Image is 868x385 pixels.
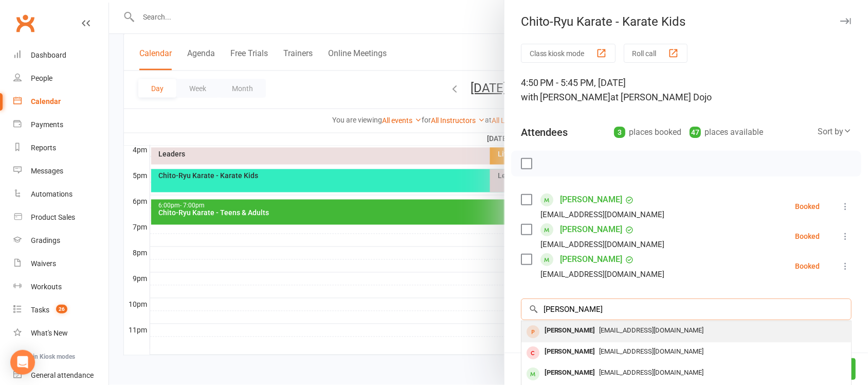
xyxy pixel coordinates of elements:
[600,347,704,355] span: [EMAIL_ADDRESS][DOMAIN_NAME]
[31,97,61,106] div: Calendar
[504,14,868,29] div: Chito-Ryu Karate - Karate Kids
[13,229,109,252] a: Gradings
[560,221,623,238] a: [PERSON_NAME]
[521,125,568,139] div: Attendees
[13,183,109,206] a: Automations
[31,371,94,379] div: General attendance
[611,92,712,102] span: at [PERSON_NAME] Dojo
[521,76,852,104] div: 4:50 PM - 5:45 PM, [DATE]
[13,206,109,229] a: Product Sales
[527,367,539,380] div: member
[31,167,63,175] div: Messages
[560,191,623,208] a: [PERSON_NAME]
[624,44,688,63] button: Roll call
[541,208,665,221] div: [EMAIL_ADDRESS][DOMAIN_NAME]
[614,125,681,139] div: places booked
[540,344,600,359] div: [PERSON_NAME]
[690,127,701,138] div: 47
[795,203,820,210] div: Booked
[13,67,109,90] a: People
[13,275,109,299] a: Workouts
[31,190,73,198] div: Automations
[560,251,623,268] a: [PERSON_NAME]
[13,252,109,275] a: Waivers
[795,233,820,240] div: Booked
[31,74,52,82] div: People
[31,120,63,129] div: Payments
[527,346,539,359] div: member
[818,125,852,138] div: Sort by
[31,259,56,268] div: Waivers
[540,365,600,380] div: [PERSON_NAME]
[31,236,60,244] div: Gradings
[600,326,704,334] span: [EMAIL_ADDRESS][DOMAIN_NAME]
[13,44,109,67] a: Dashboard
[56,305,67,313] span: 26
[31,329,68,337] div: What's New
[10,350,35,375] div: Open Intercom Messenger
[527,325,539,338] div: prospect
[541,268,665,281] div: [EMAIL_ADDRESS][DOMAIN_NAME]
[31,144,56,152] div: Reports
[521,44,616,63] button: Class kiosk mode
[521,92,611,102] span: with [PERSON_NAME]
[541,238,665,251] div: [EMAIL_ADDRESS][DOMAIN_NAME]
[13,322,109,345] a: What's New
[600,369,704,376] span: [EMAIL_ADDRESS][DOMAIN_NAME]
[13,113,109,136] a: Payments
[31,283,62,291] div: Workouts
[31,213,75,221] div: Product Sales
[13,90,109,113] a: Calendar
[12,10,38,36] a: Clubworx
[614,127,625,138] div: 3
[31,51,66,59] div: Dashboard
[13,299,109,322] a: Tasks 26
[13,160,109,183] a: Messages
[13,136,109,160] a: Reports
[521,299,852,320] input: Search to add attendees
[690,125,763,139] div: places available
[795,262,820,270] div: Booked
[31,306,49,314] div: Tasks
[540,323,600,338] div: [PERSON_NAME]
